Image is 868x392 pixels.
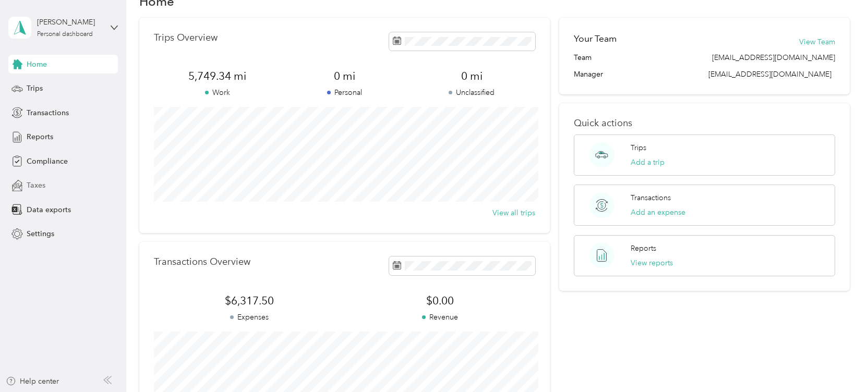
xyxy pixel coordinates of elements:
p: Reports [631,243,656,254]
p: Work [154,87,281,98]
p: Trips [631,142,646,153]
span: Home [27,59,47,70]
div: [PERSON_NAME] [37,17,102,28]
h2: Your Team [574,32,617,45]
span: $6,317.50 [154,293,345,308]
span: 0 mi [281,69,408,83]
p: Trips Overview [154,32,218,43]
p: Unclassified [408,87,535,98]
button: Help center [6,376,59,387]
span: Reports [27,131,53,142]
span: Compliance [27,156,68,167]
span: 0 mi [408,69,535,83]
span: Trips [27,83,43,94]
span: $0.00 [344,293,535,308]
span: Data exports [27,204,71,215]
p: Personal [281,87,408,98]
p: Quick actions [574,118,836,129]
p: Transactions [631,192,671,203]
button: View reports [631,258,673,268]
button: Add an expense [631,207,685,218]
button: View all trips [492,207,535,218]
button: Add a trip [631,157,665,168]
p: Revenue [344,312,535,323]
span: [EMAIL_ADDRESS][DOMAIN_NAME] [712,52,835,63]
span: Transactions [27,107,69,118]
div: Personal dashboard [37,31,93,38]
span: [EMAIL_ADDRESS][DOMAIN_NAME] [708,70,831,79]
span: Settings [27,228,54,239]
span: Taxes [27,180,45,191]
span: Team [574,52,592,63]
p: Transactions Overview [154,256,250,267]
p: Expenses [154,312,345,323]
iframe: Everlance-gr Chat Button Frame [810,334,868,392]
span: 5,749.34 mi [154,69,281,83]
button: View Team [799,36,835,47]
span: Manager [574,69,603,80]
